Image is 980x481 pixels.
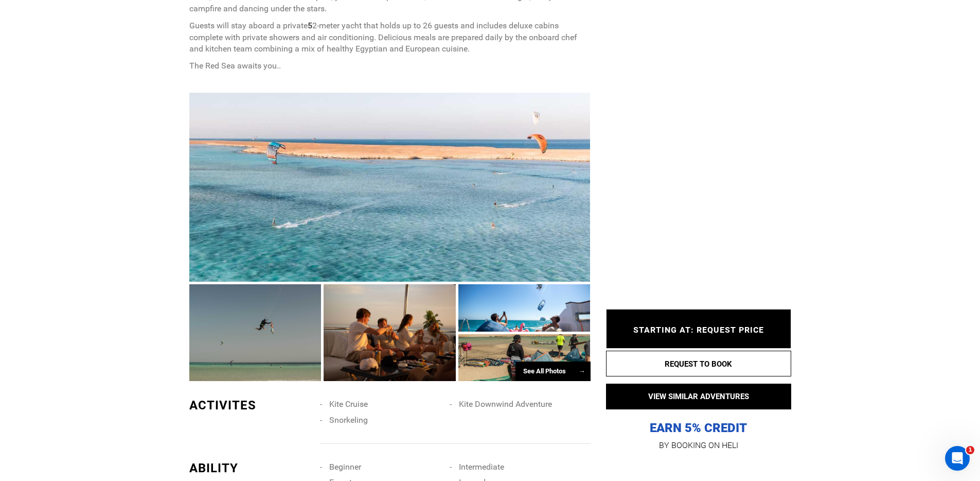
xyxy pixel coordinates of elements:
strong: 5 [308,21,312,30]
div: ACTIVITES [189,397,313,414]
button: VIEW SIMILAR ADVENTURES [606,384,791,409]
p: BY BOOKING ON HELI [606,438,791,453]
button: REQUEST TO BOOK [606,351,791,376]
span: Kite Downwind Adventure [459,399,552,409]
p: Guests will stay aboard a private 2-meter yacht that holds up to 26 guests and includes deluxe ca... [189,20,591,56]
span: Intermediate [459,462,504,472]
div: See All Photos [515,362,591,382]
p: The Red Sea awaits you.. [189,60,591,72]
span: 1 [966,446,974,454]
span: Kite Cruise [329,399,368,409]
iframe: Intercom live chat [945,446,970,471]
span: STARTING AT: REQUEST PRICE [633,325,764,335]
p: EARN 5% CREDIT [606,317,791,436]
span: Beginner [329,462,361,472]
div: ABILITY [189,459,313,477]
span: Snorkeling [329,415,368,425]
span: → [579,367,585,375]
